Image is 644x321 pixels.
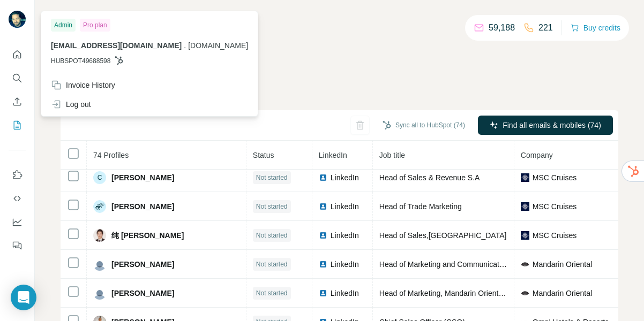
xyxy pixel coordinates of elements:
[80,19,110,32] div: Pro plan
[51,80,115,90] div: Invoice History
[51,19,76,32] div: Admin
[51,56,110,66] span: HUBSPOT49688598
[93,151,129,159] span: 74 Profiles
[188,41,248,50] span: [DOMAIN_NAME]
[184,41,186,50] span: .
[111,201,174,212] span: [PERSON_NAME]
[111,259,174,270] span: [PERSON_NAME]
[111,288,174,299] span: [PERSON_NAME]
[11,285,36,310] div: Open Intercom Messenger
[111,172,174,183] span: [PERSON_NAME]
[51,99,91,110] div: Log out
[319,151,347,159] span: LinkedIn
[253,151,274,159] span: Status
[93,171,106,184] div: C
[379,151,405,159] span: Job title
[93,258,106,271] img: Avatar
[521,151,553,159] span: Company
[93,287,106,300] img: Avatar
[93,229,106,242] img: Avatar
[51,41,182,50] span: [EMAIL_ADDRESS][DOMAIN_NAME]
[93,200,106,213] img: Avatar
[111,230,184,241] span: 纯 [PERSON_NAME]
